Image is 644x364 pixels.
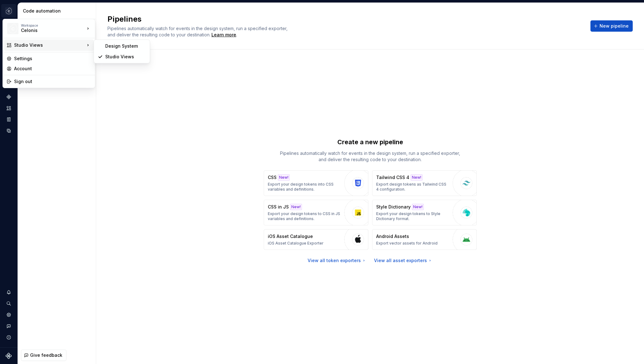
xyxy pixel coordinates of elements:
div: Workspace [21,24,85,27]
div: Account [14,66,91,72]
div: Celonis [21,27,74,34]
div: Sign out [14,78,91,85]
img: f5634f2a-3c0d-4c0b-9dc3-3862a3e014c7.png [7,23,18,34]
div: Settings [14,55,91,62]
div: Studio Views [105,54,146,60]
div: Studio Views [14,42,85,48]
div: Design System [105,43,146,49]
